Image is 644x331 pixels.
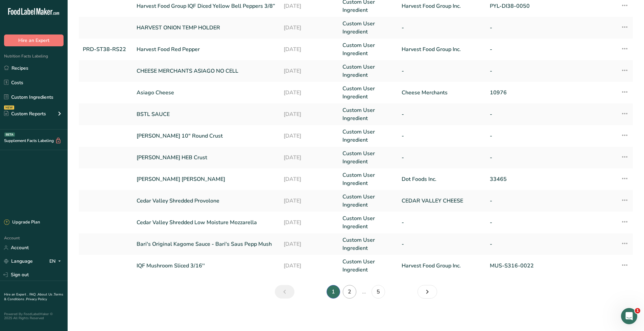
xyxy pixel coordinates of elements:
a: Custom User Ingredient [342,171,393,187]
a: Cedar Valley Shredded Low Moisture Mozzarella [137,218,276,227]
a: - [402,153,482,162]
a: Terms & Conditions . [4,292,63,302]
a: BSTL SAUCE [137,110,276,118]
a: - [490,132,570,140]
a: Harvest Food Group Inc. [402,262,482,270]
div: EN [49,257,64,265]
a: Custom User Ingredient [342,63,393,79]
a: Language [4,255,33,267]
a: - [490,45,570,53]
a: Custom User Ingredient [342,149,393,166]
a: Custom User Ingredient [342,41,393,57]
a: [DATE] [284,110,334,118]
a: Harvest Food Group Inc. [402,45,482,53]
a: Custom User Ingredient [342,258,393,274]
a: Asiago Cheese [137,89,276,97]
a: Page 2. [343,285,356,299]
a: [PERSON_NAME] HEB Crust [137,153,276,162]
a: [DATE] [284,240,334,248]
a: - [490,110,570,118]
a: [PERSON_NAME] [PERSON_NAME] [137,175,276,183]
a: CEDAR VALLEY CHEESE [402,197,482,205]
a: - [490,24,570,32]
a: [DATE] [284,45,334,53]
a: Harvest Food Group Inc. [402,2,482,10]
a: [DATE] [284,67,334,75]
a: [DATE] [284,197,334,205]
a: - [402,132,482,140]
a: - [490,240,570,248]
a: CHEESE MERCHANTS ASIAGO NO CELL [137,67,276,75]
div: Upgrade Plan [4,219,40,226]
a: [DATE] [284,24,334,32]
a: Custom User Ingredient [342,214,393,231]
a: [DATE] [284,2,334,10]
a: About Us . [38,292,54,297]
a: [PERSON_NAME] 10" Round Crust [137,132,276,140]
a: [DATE] [284,153,334,162]
a: Custom User Ingredient [342,128,393,144]
a: - [402,110,482,118]
iframe: Intercom live chat [621,308,637,324]
a: Custom User Ingredient [342,106,393,122]
a: - [490,67,570,75]
button: Hire an Expert [4,34,64,46]
a: [DATE] [284,132,334,140]
a: - [490,218,570,227]
a: Custom User Ingredient [342,85,393,101]
a: 33465 [490,175,570,183]
a: Previous [275,285,294,299]
a: - [402,240,482,248]
a: Harvest Food Group IQF Diced Yellow Bell Peppers 3/8” [137,2,276,10]
a: Next [418,285,437,299]
span: 1 [635,308,640,313]
a: - [402,218,482,227]
div: NEW [4,105,14,110]
a: MUS-S316-0022 [490,262,570,270]
a: Cedar Valley Shredded Provolone [137,197,276,205]
a: IQF Mushroom Sliced 3/16'' [137,262,276,270]
a: Custom User Ingredient [342,20,393,36]
a: [DATE] [284,89,334,97]
a: Harvest Food Red Pepper [137,45,276,53]
a: Dot Foods Inc. [402,175,482,183]
a: PYL-DI38-0050 [490,2,570,10]
a: Privacy Policy [26,297,47,302]
a: [DATE] [284,262,334,270]
a: Custom User Ingredient [342,236,393,252]
a: FAQ . [29,292,38,297]
div: Powered By FoodLabelMaker © 2025 All Rights Reserved [4,312,64,320]
a: Hire an Expert . [4,292,28,297]
div: Custom Reports [4,110,46,117]
a: PRD-ST38-RS22 [83,45,128,53]
a: Cheese Merchants [402,89,482,97]
a: - [490,153,570,162]
a: [DATE] [284,218,334,227]
a: Bari's Original Kagome Sauce - Bari's Saus Pepp Mush [137,240,276,248]
a: - [490,197,570,205]
a: [DATE] [284,175,334,183]
a: HARVEST ONION TEMP HOLDER [137,24,276,32]
a: - [402,24,482,32]
a: - [402,67,482,75]
div: BETA [4,133,15,137]
a: Custom User Ingredient [342,193,393,209]
a: Page 5. [372,285,385,299]
a: 10976 [490,89,570,97]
